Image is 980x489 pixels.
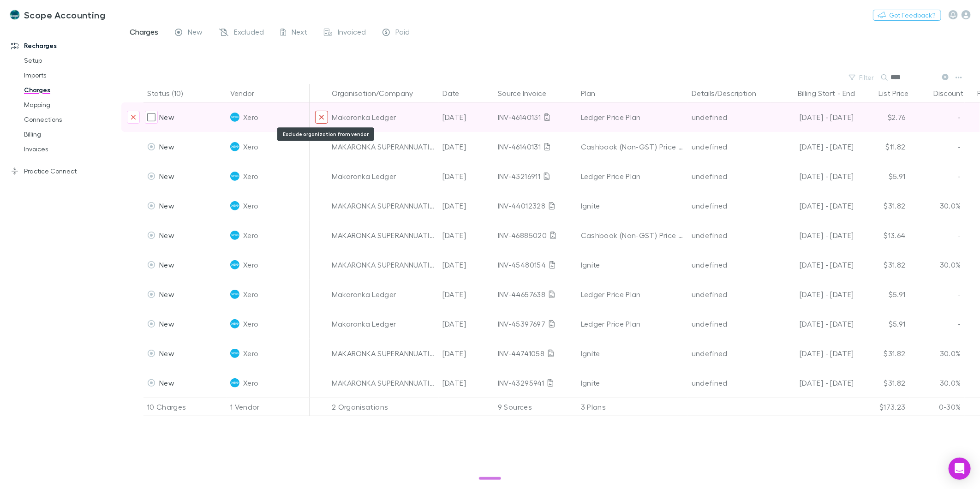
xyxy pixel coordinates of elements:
[243,191,258,221] span: Xero
[24,9,105,20] h3: Scope Accounting
[292,27,307,39] span: Next
[775,339,854,368] div: [DATE] - [DATE]
[143,398,227,416] div: 10 Charges
[577,398,688,416] div: 3 Plans
[909,221,965,250] div: -
[159,378,174,387] span: New
[159,319,174,328] span: New
[243,132,258,161] span: Xero
[439,132,494,161] div: [DATE]
[909,368,965,398] div: 30.0%
[692,309,767,339] div: undefined
[332,368,435,398] div: MAKARONKA SUPERANNUATION FUND (with Feed)
[9,9,20,20] img: Scope Accounting's Logo
[159,201,174,210] span: New
[15,68,127,83] a: Imports
[909,132,965,161] div: -
[798,84,836,102] button: Billing Start
[4,4,111,26] a: Scope Accounting
[328,398,439,416] div: 2 Organisations
[909,280,965,309] div: -
[2,164,127,179] a: Practice Connect
[230,349,239,358] img: Xero's Logo
[692,191,767,221] div: undefined
[775,221,854,250] div: [DATE] - [DATE]
[498,339,574,368] div: INV-44741058
[159,231,174,239] span: New
[15,112,127,127] a: Connections
[332,221,435,250] div: MAKARONKA SUPERANNUATION FUND (with Feed)
[581,161,684,191] div: Ledger Price Plan
[230,142,239,151] img: Xero's Logo
[498,84,557,102] button: Source Invoice
[498,368,574,398] div: INV-43295941
[188,27,203,39] span: New
[775,250,854,280] div: [DATE] - [DATE]
[442,84,470,102] button: Date
[332,309,435,339] div: Makaronka Ledger
[147,84,194,102] button: Status (10)
[15,127,127,142] a: Billing
[949,458,971,480] div: Open Intercom Messenger
[2,38,127,53] a: Recharges
[581,339,684,368] div: Ignite
[243,102,258,132] span: Xero
[873,10,941,21] button: Got Feedback?
[775,309,854,339] div: [DATE] - [DATE]
[159,290,174,298] span: New
[243,309,258,339] span: Xero
[581,250,684,280] div: Ignite
[332,339,435,368] div: MAKARONKA SUPERANNUATION FUND (with Feed)
[854,161,909,191] div: $5.91
[692,280,767,309] div: undefined
[15,83,127,97] a: Charges
[854,191,909,221] div: $31.82
[15,53,127,68] a: Setup
[230,378,239,388] img: Xero's Logo
[243,339,258,368] span: Xero
[498,221,574,250] div: INV-46885020
[127,111,140,124] button: Exclude charge
[498,250,574,280] div: INV-45480154
[494,398,577,416] div: 9 Sources
[439,221,494,250] div: [DATE]
[230,319,239,328] img: Xero's Logo
[775,102,854,132] div: [DATE] - [DATE]
[243,221,258,250] span: Xero
[332,132,435,161] div: MAKARONKA SUPERANNUATION FUND (with Feed)
[854,221,909,250] div: $13.64
[692,84,767,102] button: Details/Description
[498,280,574,309] div: INV-44657638
[581,84,606,102] button: Plan
[909,309,965,339] div: -
[878,84,920,102] button: List Price
[581,191,684,221] div: Ignite
[338,27,366,39] span: Invoiced
[854,339,909,368] div: $31.82
[332,102,435,132] div: Makaronka Ledger
[159,142,174,151] span: New
[909,250,965,280] div: 30.0%
[439,309,494,339] div: [DATE]
[315,111,328,124] button: Exclude organization from vendor
[332,280,435,309] div: Makaronka Ledger
[498,161,574,191] div: INV-43216911
[395,27,410,39] span: Paid
[332,250,435,280] div: MAKARONKA SUPERANNUATION FUND (with Feed)
[775,161,854,191] div: [DATE] - [DATE]
[854,102,909,132] div: $2.76
[332,191,435,221] div: MAKARONKA SUPERANNUATION FUND (with Feed)
[775,368,854,398] div: [DATE] - [DATE]
[130,27,158,39] span: Charges
[692,368,767,398] div: undefined
[775,132,854,161] div: [DATE] - [DATE]
[909,102,965,132] div: -
[439,280,494,309] div: [DATE]
[498,191,574,221] div: INV-44012328
[854,398,909,416] div: $173.23
[854,309,909,339] div: $5.91
[692,102,767,132] div: undefined
[854,280,909,309] div: $5.91
[581,221,684,250] div: Cashbook (Non-GST) Price Plan
[159,172,174,180] span: New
